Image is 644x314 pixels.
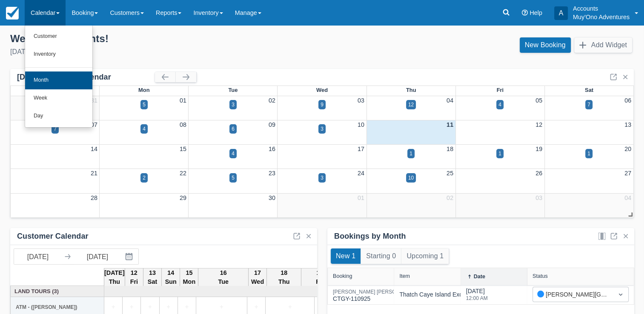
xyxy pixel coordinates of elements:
[496,87,504,93] span: Fri
[74,249,121,264] input: End Date
[17,72,155,82] div: [DATE] Booking Calendar
[54,125,57,133] div: 7
[498,150,501,157] div: 1
[125,268,143,287] th: 12 Fri
[520,37,571,53] a: New Booking
[317,303,361,312] a: +
[624,194,631,201] a: 04
[143,174,146,182] div: 2
[574,37,632,53] button: Add Widget
[333,289,419,303] div: CTGY-110925
[25,26,93,128] ul: Calendar
[358,146,364,152] a: 17
[333,293,419,297] a: [PERSON_NAME] [PERSON_NAME]CTGY-110925
[474,274,485,280] div: Date
[106,303,120,312] a: +
[10,47,315,57] div: [DATE]
[530,9,542,16] span: Help
[91,146,97,152] a: 14
[25,89,92,107] a: Week
[232,174,235,182] div: 5
[162,303,175,312] a: +
[10,32,315,45] div: Welcome , Accounts !
[447,97,453,104] a: 04
[535,146,542,152] a: 19
[408,101,414,108] div: 12
[180,268,198,287] th: 15 Mon
[321,174,323,182] div: 3
[333,289,419,294] div: [PERSON_NAME] [PERSON_NAME]
[573,4,630,13] p: Accounts
[624,146,631,152] a: 20
[91,97,97,104] a: 31
[316,87,328,93] span: Wed
[301,268,338,287] th: 19 Fri
[321,101,323,108] div: 9
[585,87,593,93] span: Sat
[624,97,631,104] a: 06
[401,248,449,264] button: Upcoming 1
[228,87,238,93] span: Tue
[248,268,266,287] th: 17 Wed
[587,101,590,108] div: 7
[25,28,92,46] a: Customer
[447,170,453,177] a: 25
[466,296,488,301] div: 12:00 AM
[466,287,488,306] div: [DATE]
[358,170,364,177] a: 24
[232,101,235,108] div: 3
[25,107,92,125] a: Day
[13,287,102,295] a: Land Tours (3)
[334,231,406,241] div: Bookings by Month
[138,87,150,93] span: Mon
[554,6,568,20] div: A
[121,249,138,264] button: Interact with the calendar and add the check-in date for your trip.
[624,170,631,177] a: 27
[232,125,235,133] div: 6
[522,10,528,16] i: Help
[358,121,364,128] a: 10
[198,268,248,287] th: 16 Tue
[535,170,542,177] a: 26
[269,97,275,104] a: 02
[17,231,89,241] div: Customer Calendar
[268,303,312,312] a: +
[269,121,275,128] a: 09
[14,249,62,264] input: Start Date
[198,303,245,312] a: +
[535,121,542,128] a: 12
[535,97,542,104] a: 05
[180,170,186,177] a: 22
[447,146,453,152] a: 18
[399,273,410,279] div: Item
[409,150,412,157] div: 1
[162,268,180,287] th: 14 Sun
[269,194,275,201] a: 30
[408,174,414,182] div: 10
[180,121,186,128] a: 08
[143,303,157,312] a: +
[91,194,97,201] a: 28
[143,268,161,287] th: 13 Sat
[331,248,361,264] button: New 1
[358,194,364,201] a: 01
[267,268,301,287] th: 18 Thu
[25,71,92,89] a: Month
[587,150,590,157] div: 1
[573,13,630,21] p: Muy'Ono Adventures
[269,146,275,152] a: 16
[535,194,542,201] a: 03
[143,125,146,133] div: 4
[143,101,146,108] div: 5
[498,101,501,108] div: 4
[249,303,263,312] a: +
[624,121,631,128] a: 13
[532,273,548,279] div: Status
[447,194,453,201] a: 02
[333,273,352,279] div: Booking
[91,170,97,177] a: 21
[125,303,138,312] a: +
[321,125,323,133] div: 3
[6,7,19,20] img: checkfront-main-nav-mini-logo.png
[91,121,97,128] a: 07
